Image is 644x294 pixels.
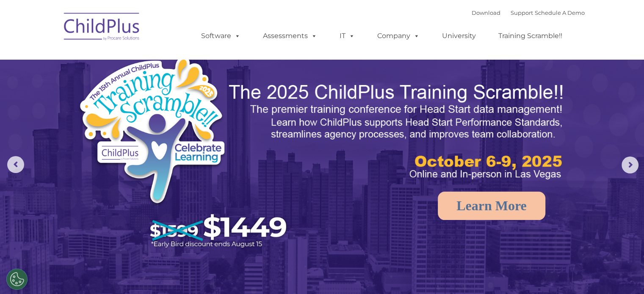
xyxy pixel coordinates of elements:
a: Download [472,9,500,16]
a: Support [511,9,533,16]
a: Schedule A Demo [535,9,585,16]
a: Software [193,27,249,44]
a: Assessments [254,27,326,44]
button: Cookies Settings [6,269,28,290]
span: Phone number [118,91,154,97]
a: University [434,27,484,44]
iframe: Chat Widget [506,203,644,294]
a: Company [369,27,428,44]
span: Last name [118,56,144,62]
a: Learn More [438,192,545,220]
img: ChildPlus by Procare Solutions [60,7,144,49]
a: Training Scramble!! [490,27,571,44]
a: IT [331,27,363,44]
font: | [472,9,585,16]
